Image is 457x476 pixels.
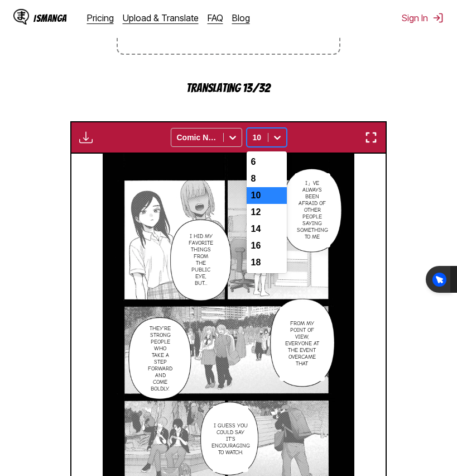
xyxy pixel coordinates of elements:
a: IsManga LogoIsManga [13,9,87,27]
a: Blog [232,12,250,23]
img: Enter fullscreen [364,131,378,144]
p: From my point of view, everyone at the event overcame that [282,318,323,369]
img: Sign out [432,12,444,23]
a: Pricing [87,12,114,23]
div: 6 [247,154,287,170]
p: They're strong people who take a step forward and come boldly. [145,323,175,394]
a: Upload & Translate [123,12,199,23]
p: I hid my favorite things from the public eye, but... [186,231,216,289]
div: 16 [247,237,287,254]
div: IsManga [33,13,67,23]
a: FAQ [208,12,223,23]
div: 12 [247,204,287,221]
div: 10 [247,187,287,204]
p: I」ve always been afraid of other people saying something to me [295,178,330,242]
div: 14 [247,221,287,237]
p: I guess you could say it's encouraging to watch. [209,420,252,458]
div: 8 [247,170,287,187]
div: 18 [247,254,287,271]
img: Download translated images [79,131,93,144]
img: IsManga Logo [13,9,29,25]
button: Sign In [402,12,444,23]
p: Translating 13/32 [117,82,340,94]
